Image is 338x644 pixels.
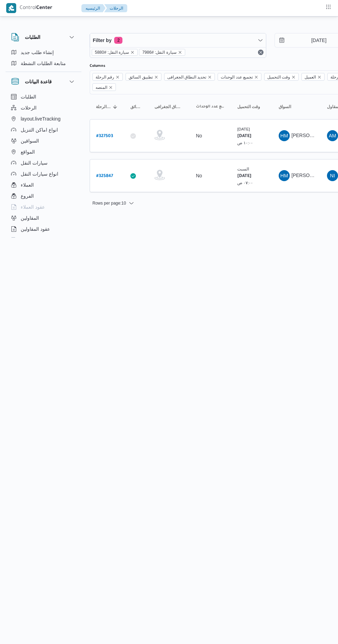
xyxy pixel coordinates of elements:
div: No [196,173,202,179]
span: العميل [301,73,325,81]
span: السواق [279,104,291,110]
span: تطبيق السائق [129,73,152,81]
small: [DATE] [237,127,250,131]
span: عقود المقاولين [21,225,50,233]
span: الطلبات [21,93,36,101]
span: سيارة النقل: #5880 [92,49,138,56]
span: HM [280,170,288,181]
span: layout.liveTracking [21,115,60,123]
div: قاعدة البيانات [6,91,81,240]
button: المقاولين [8,212,79,224]
span: HM [280,130,288,141]
h3: قاعدة البيانات [25,77,52,86]
button: Remove تجميع عدد الوحدات from selection in this group [254,75,258,79]
span: تجميع عدد الوحدات [221,73,253,81]
span: تطبيق السائق [126,73,161,81]
button: الطلبات [11,33,76,41]
button: عقود المقاولين [8,224,79,235]
button: Filter by2 active filters [90,33,266,47]
div: الطلبات [6,47,81,72]
button: انواع اماكن التنزيل [8,124,79,135]
span: سيارات النقل [21,159,48,167]
img: X8yXhbKr1z7QwAAAABJRU5ErkJggg== [6,3,16,13]
span: سيارة النقل: #5880 [95,49,129,55]
button: السواق [276,101,317,112]
a: #327503 [96,131,113,141]
button: الرحلات [104,4,127,12]
span: تجميع عدد الوحدات [218,73,261,81]
button: السواقين [8,135,79,146]
button: الرئيسيه [81,4,106,12]
button: وقت التحميل [235,101,269,112]
b: # 327503 [96,134,113,139]
button: تطبيق السائق [128,101,145,112]
span: وقت التحميل [264,73,299,81]
span: اجهزة التليفون [21,236,49,244]
small: ٠٧:٠٠ ص [237,180,253,185]
button: سيارات النقل [8,157,79,168]
div: Najoi Ibrahem Hafiz Ahmad [327,170,338,181]
span: العملاء [21,181,34,189]
button: Remove وقت التحميل from selection in this group [291,75,296,79]
span: المواقع [21,148,35,156]
span: الفروع [21,192,34,200]
button: الرحلات [8,102,79,113]
button: قاعدة البيانات [11,77,76,86]
small: ١٠:٠٠ ص [237,141,253,145]
button: remove selected entity [130,50,135,54]
span: Rows per page : 10 [92,199,126,207]
span: تطبيق السائق [130,104,142,110]
svg: Sorted in descending order [112,104,118,110]
div: Hamadah Muhammad Abadalohab Amam Azmuah [279,130,290,141]
h3: الطلبات [25,33,40,41]
button: متابعة الطلبات النشطة [8,58,79,69]
div: No [196,133,202,139]
small: السبت [237,167,249,171]
span: سيارة النقل: #7986 [142,49,176,55]
b: [DATE] [237,174,251,179]
button: Rows per page:10 [90,199,137,207]
span: تحديد النطاق الجغرافى [164,73,215,81]
button: Remove تحديد النطاق الجغرافى from selection in this group [208,75,212,79]
div: Alhamai Muhammad Khald Ali [327,130,338,141]
span: تحديد النطاق الجغرافى [167,73,207,81]
button: الفروع [8,190,79,201]
div: Hamadah Muhammad Abadalohab Amam Azmuah [279,170,290,181]
button: Remove المنصه from selection in this group [109,85,113,90]
span: رقم الرحلة; Sorted in descending order [96,104,111,110]
span: AM [329,130,336,141]
span: متابعة الطلبات النشطة [21,59,66,67]
span: المنصه [96,84,107,91]
button: Remove [257,48,265,56]
span: انواع اماكن التنزيل [21,126,58,134]
button: الطلبات [8,91,79,102]
span: المقاولين [21,214,39,222]
span: سيارة النقل: #7986 [139,49,185,56]
button: Remove العميل from selection in this group [317,75,321,79]
span: 2 active filters [114,37,122,44]
span: إنشاء طلب جديد [21,48,54,56]
span: تجميع عدد الوحدات [196,104,225,110]
label: Columns [90,63,105,69]
span: NI [330,170,335,181]
span: وقت التحميل [267,73,290,81]
a: #325847 [96,171,113,180]
span: المنصه [92,83,116,91]
button: اجهزة التليفون [8,235,79,246]
button: Remove تطبيق السائق from selection in this group [154,75,158,79]
button: رقم الرحلةSorted in descending order [93,101,121,112]
button: إنشاء طلب جديد [8,47,79,58]
button: المواقع [8,146,79,157]
b: [DATE] [237,134,251,139]
span: انواع سيارات النقل [21,170,58,178]
span: عقود العملاء [21,203,45,211]
span: السواقين [21,137,39,145]
span: وقت التحميل [237,104,260,110]
span: رقم الرحلة [96,73,114,81]
span: رقم الرحلة [92,73,123,81]
button: remove selected entity [178,50,182,54]
span: الرحلات [21,104,37,112]
b: Center [36,6,52,11]
span: العميل [305,73,316,81]
button: تحديد النطاق الجغرافى [152,101,186,112]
